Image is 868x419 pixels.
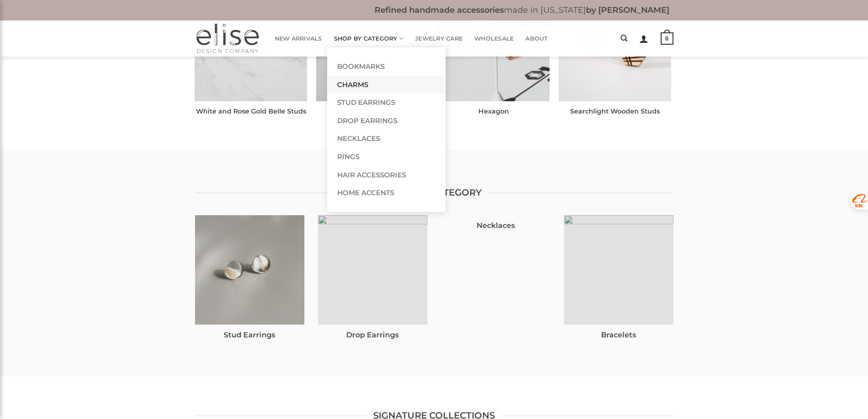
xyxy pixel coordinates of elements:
a: Stud Earrings [328,93,445,112]
b: by [PERSON_NAME] [586,5,669,15]
a: Home Accents [328,184,445,202]
a: Charms [328,76,445,94]
a: White and Rose Gold Belle Studs [196,107,306,116]
a: Jewelry Care [415,30,462,47]
a: About [525,30,548,47]
a: New Arrivals [275,30,322,47]
a: Search [621,30,627,47]
h4: Necklaces [446,221,546,230]
strong: 0 [661,32,673,45]
a: Hair Accessories [328,166,445,184]
a: Wholesale [474,30,514,47]
h4: Drop Earrings [323,330,423,340]
b: Refined handmade accessories [375,5,504,15]
a: Drop Earrings [328,112,445,130]
a: 0 [661,26,673,51]
h4: Stud Earrings [200,330,300,340]
img: Elise Design Company [195,21,260,57]
a: Necklaces [328,129,445,148]
b: made in [US_STATE] [375,5,669,15]
a: Searchlight Wooden Studs [570,107,660,116]
a: Shop By Category [334,30,404,47]
a: Bookmarks [328,57,445,76]
a: Hexagon [478,107,509,116]
a: Rings [328,148,445,166]
span: Shop By Category [387,186,482,200]
h4: Bracelets [569,330,669,340]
